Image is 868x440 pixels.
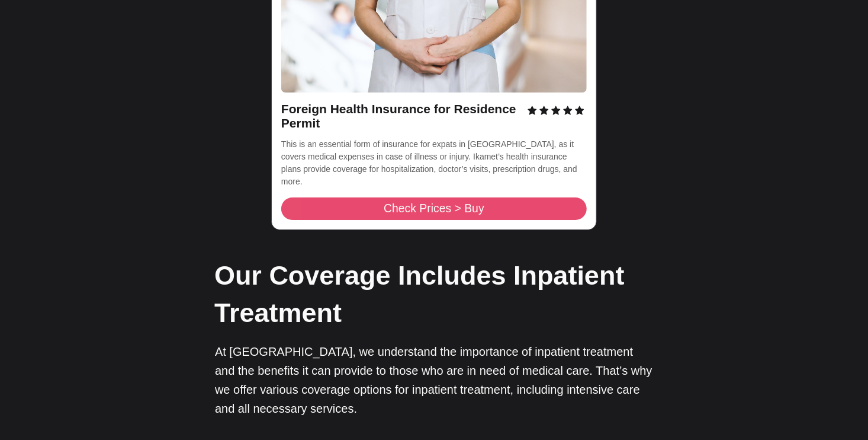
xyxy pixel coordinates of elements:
span: Check Prices > Buy [384,203,484,214]
a: Check Prices > Buy [281,197,587,220]
h2: Our Coverage Includes Inpatient Treatment [214,257,652,331]
span: Foreign Health Insurance for Residence Permit [281,102,520,130]
p: At [GEOGRAPHIC_DATA], we understand the importance of inpatient treatment and the benefits it can... [215,342,653,418]
span: This is an essential form of insurance for expats in [GEOGRAPHIC_DATA], as it covers medical expe... [281,139,580,186]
